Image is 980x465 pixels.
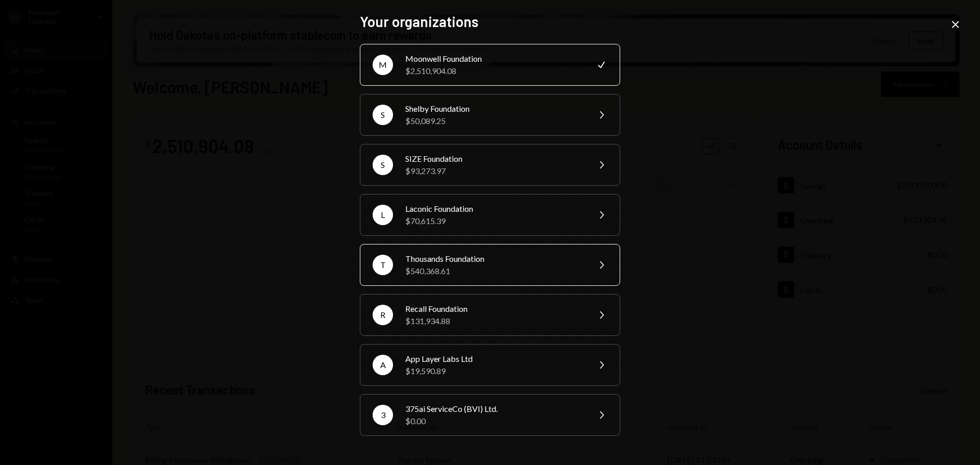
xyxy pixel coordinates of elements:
button: 3375ai ServiceCo (BVI) Ltd.$0.00 [360,394,620,436]
div: $131,934.88 [405,315,583,327]
div: 3 [373,405,393,425]
div: $0.00 [405,415,583,427]
div: Thousands Foundation [405,253,583,265]
div: A [373,355,393,375]
button: TThousands Foundation$540,368.61 [360,244,620,286]
button: SSIZE Foundation$93,273.97 [360,144,620,186]
div: Moonwell Foundation [405,53,583,65]
button: LLaconic Foundation$70,615.39 [360,194,620,236]
div: S [373,105,393,125]
button: AApp Layer Labs Ltd$19,590.89 [360,344,620,386]
div: S [373,155,393,175]
div: $93,273.97 [405,165,583,177]
div: $50,089.25 [405,115,583,127]
button: SShelby Foundation$50,089.25 [360,94,620,136]
div: SIZE Foundation [405,153,583,165]
div: $540,368.61 [405,265,583,277]
button: MMoonwell Foundation$2,510,904.08 [360,44,620,86]
div: L [373,205,393,225]
div: M [373,55,393,75]
div: $19,590.89 [405,365,583,377]
h2: Your organizations [360,12,620,32]
div: T [373,255,393,275]
button: RRecall Foundation$131,934.88 [360,294,620,336]
div: Recall Foundation [405,303,583,315]
div: Laconic Foundation [405,203,583,215]
div: $2,510,904.08 [405,65,583,77]
div: $70,615.39 [405,215,583,227]
div: R [373,305,393,325]
div: App Layer Labs Ltd [405,353,583,365]
div: Shelby Foundation [405,103,583,115]
div: 375ai ServiceCo (BVI) Ltd. [405,403,583,415]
